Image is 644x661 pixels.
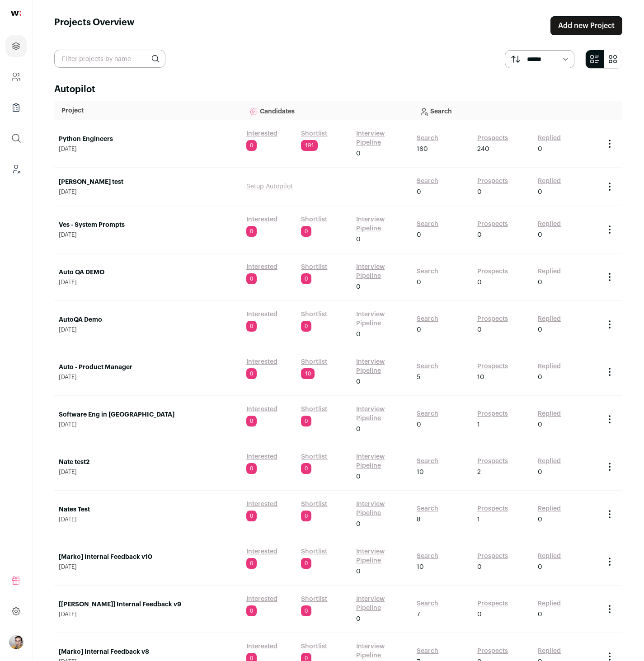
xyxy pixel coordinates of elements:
[477,420,480,429] span: 1
[246,263,277,272] a: Interested
[246,605,257,616] span: 0
[246,140,257,151] span: 0
[538,188,542,197] span: 0
[477,145,489,154] span: 240
[477,362,508,371] a: Prospects
[417,134,438,143] a: Search
[54,16,135,35] h1: Projects Overview
[301,405,327,414] a: Shortlist
[246,273,257,284] span: 0
[246,226,257,237] span: 0
[538,362,561,371] a: Replied
[246,357,277,366] a: Interested
[59,188,237,196] span: [DATE]
[538,515,542,524] span: 0
[417,373,420,382] span: 5
[9,635,24,649] img: 144000-medium_jpg
[59,600,237,609] a: [[PERSON_NAME]] Internal Feedback v9
[417,599,438,608] a: Search
[538,647,561,656] a: Replied
[356,129,408,147] a: Interview Pipeline
[246,511,257,521] span: 0
[301,368,315,379] span: 10
[5,158,27,180] a: Leads (Backoffice)
[417,504,438,513] a: Search
[604,414,615,425] button: Project Actions
[538,314,561,323] a: Replied
[301,215,327,224] a: Shortlist
[356,642,408,660] a: Interview Pipeline
[301,463,311,474] span: 0
[477,610,482,619] span: 0
[477,188,482,197] span: 0
[356,282,361,291] span: 0
[477,457,508,466] a: Prospects
[356,567,361,576] span: 0
[604,509,615,520] button: Project Actions
[538,457,561,466] a: Replied
[59,135,237,144] a: Python Engineers
[477,515,480,524] span: 1
[538,552,561,561] a: Replied
[538,504,561,513] a: Replied
[604,556,615,567] button: Project Actions
[538,325,542,334] span: 0
[477,220,508,229] a: Prospects
[59,647,237,656] a: [Marko] Internal Feedback v8
[59,145,237,153] span: [DATE]
[59,553,237,562] a: [Marko] Internal Feedback v10
[356,614,361,623] span: 0
[417,409,438,418] a: Search
[538,610,542,619] span: 0
[9,635,24,649] button: Open dropdown
[59,220,237,230] a: Ves - System Prompts
[417,552,438,561] a: Search
[538,373,542,382] span: 0
[54,83,622,96] h2: Autopilot
[301,605,311,616] span: 0
[59,231,237,239] span: [DATE]
[417,188,421,197] span: 0
[246,642,277,651] a: Interested
[604,461,615,472] button: Project Actions
[301,310,327,319] a: Shortlist
[301,547,327,556] a: Shortlist
[538,409,561,418] a: Replied
[301,321,311,332] span: 0
[417,647,438,656] a: Search
[301,511,311,521] span: 0
[301,595,327,604] a: Shortlist
[246,416,257,427] span: 0
[477,409,508,418] a: Prospects
[59,268,237,277] a: Auto QA DEMO
[59,505,237,514] a: Nates Test
[604,138,615,149] button: Project Actions
[356,149,361,158] span: 0
[59,563,237,571] span: [DATE]
[417,362,438,371] a: Search
[246,183,293,190] a: Setup Autopilot
[59,279,237,286] span: [DATE]
[477,552,508,561] a: Prospects
[477,278,482,287] span: 0
[477,230,482,239] span: 0
[246,215,277,224] a: Interested
[604,366,615,377] button: Project Actions
[477,373,484,382] span: 10
[59,469,237,476] span: [DATE]
[356,405,408,423] a: Interview Pipeline
[419,102,592,120] p: Search
[538,220,561,229] a: Replied
[356,547,408,565] a: Interview Pipeline
[356,520,361,529] span: 0
[604,272,615,282] button: Project Actions
[417,468,424,477] span: 10
[59,374,237,381] span: [DATE]
[550,16,622,35] a: Add new Project
[246,463,257,474] span: 0
[356,472,361,481] span: 0
[5,66,27,88] a: Company and ATS Settings
[417,457,438,466] a: Search
[538,267,561,276] a: Replied
[477,468,481,477] span: 2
